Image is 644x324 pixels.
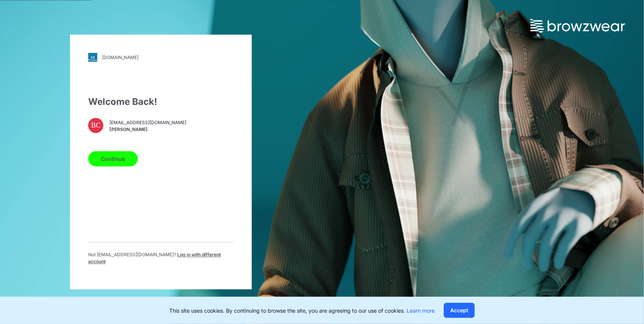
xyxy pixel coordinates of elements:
[88,151,138,167] button: Continue
[88,53,97,62] img: svg+xml;base64,PHN2ZyB3aWR0aD0iMjgiIGhlaWdodD0iMjgiIHZpZXdCb3g9IjAgMCAyOCAyOCIgZmlsbD0ibm9uZSIgeG...
[407,307,435,314] a: Learn more
[444,303,475,318] button: Accept
[88,53,234,62] a: [DOMAIN_NAME]
[109,126,186,133] span: [PERSON_NAME]
[88,252,234,265] p: Not [EMAIL_ADDRESS][DOMAIN_NAME] ?
[102,55,139,60] div: [DOMAIN_NAME]
[88,95,234,109] div: Welcome Back!
[88,118,103,133] div: BC
[109,119,186,126] span: [EMAIL_ADDRESS][DOMAIN_NAME]
[530,19,625,33] img: browzwear-logo.73288ffb.svg
[169,307,435,315] p: This site uses cookies. By continuing to browse the site, you are agreeing to our use of cookies.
